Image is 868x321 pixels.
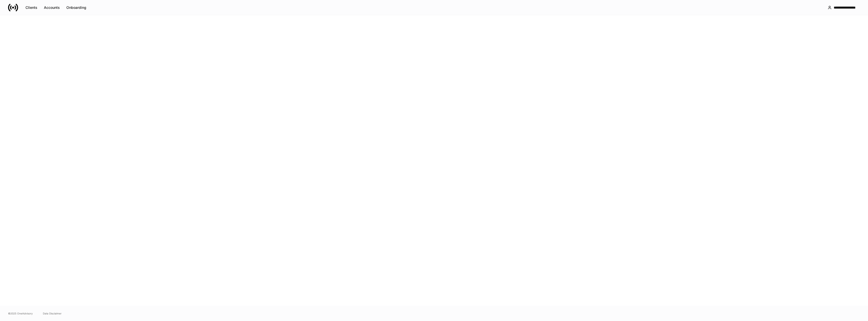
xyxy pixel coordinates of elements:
button: Clients [22,4,41,12]
div: Clients [25,5,37,10]
span: © 2025 OneAdvisory [8,311,33,315]
button: Onboarding [63,4,90,12]
button: Accounts [41,4,63,12]
div: Onboarding [66,5,86,10]
div: Accounts [44,5,60,10]
a: Data Disclaimer [43,311,62,315]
